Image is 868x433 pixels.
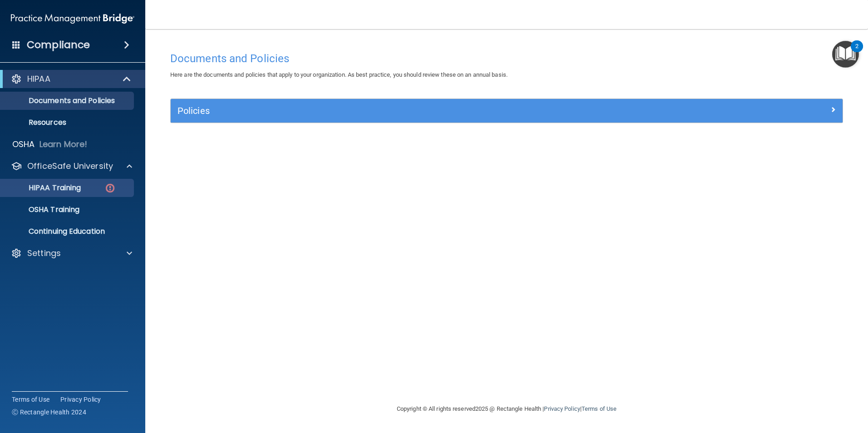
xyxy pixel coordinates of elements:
[178,103,836,118] a: Policies
[27,39,90,51] h4: Compliance
[582,405,616,412] a: Terms of Use
[6,183,81,192] p: HIPAA Training
[170,53,843,64] h4: Documents and Policies
[341,394,672,423] div: Copyright © All rights reserved 2025 @ Rectangle Health | |
[12,139,35,150] p: OSHA
[178,106,668,116] h5: Policies
[12,395,49,404] a: Terms of Use
[11,10,134,28] img: PMB logo
[6,96,130,105] p: Documents and Policies
[11,74,132,84] a: HIPAA
[832,41,859,68] button: Open Resource Center, 2 new notifications
[170,71,508,78] span: Here are the documents and policies that apply to your organization. As best practice, you should...
[544,405,580,412] a: Privacy Policy
[12,408,86,417] span: Ⓒ Rectangle Health 2024
[27,161,113,172] p: OfficeSafe University
[6,118,130,127] p: Resources
[11,161,132,172] a: OfficeSafe University
[855,46,858,58] div: 2
[27,74,50,84] p: HIPAA
[711,369,857,405] iframe: Drift Widget Chat Controller
[6,205,79,214] p: OSHA Training
[60,395,101,404] a: Privacy Policy
[27,248,61,259] p: Settings
[104,182,116,194] img: danger-circle.6113f641.png
[6,227,130,236] p: Continuing Education
[39,139,88,150] p: Learn More!
[11,248,132,259] a: Settings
